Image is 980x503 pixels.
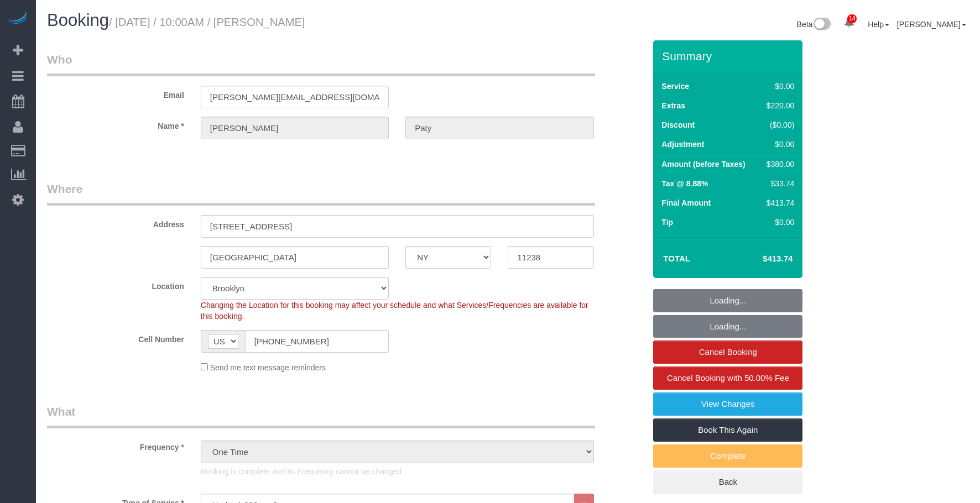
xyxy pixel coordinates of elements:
[661,100,685,111] label: Extras
[201,246,389,269] input: City
[508,246,593,269] input: Zip Code
[762,159,794,170] div: $380.00
[653,366,802,390] a: Cancel Booking with 50.00% Fee
[7,11,29,27] img: Automaid Logo
[653,340,802,364] a: Cancel Booking
[39,277,192,292] label: Location
[109,16,305,28] small: / [DATE] / 10:00AM / [PERSON_NAME]
[201,466,594,477] p: Booking is complete and its Frequency cannot be changed
[47,404,595,428] legend: What
[201,117,389,139] input: First Name
[661,217,673,228] label: Tip
[661,159,745,170] label: Amount (before Taxes)
[39,86,192,101] label: Email
[838,11,860,35] a: 14
[847,14,857,23] span: 14
[47,181,595,206] legend: Where
[662,50,797,62] h3: Summary
[663,254,690,263] strong: Total
[897,20,966,29] a: [PERSON_NAME]
[762,197,794,208] div: $413.74
[762,119,794,130] div: ($0.00)
[653,418,802,442] a: Book This Again
[762,139,794,150] div: $0.00
[797,20,831,29] a: Beta
[653,470,802,494] a: Back
[245,330,389,353] input: Cell Number
[39,215,192,230] label: Address
[661,139,704,150] label: Adjustment
[661,197,711,208] label: Final Amount
[762,178,794,189] div: $33.74
[201,301,588,321] span: Changing the Location for this booking may affect your schedule and what Services/Frequencies are...
[661,119,695,130] label: Discount
[39,117,192,132] label: Name *
[47,11,109,30] span: Booking
[762,217,794,228] div: $0.00
[762,81,794,92] div: $0.00
[39,330,192,345] label: Cell Number
[47,51,595,76] legend: Who
[405,117,593,139] input: Last Name
[661,178,708,189] label: Tax @ 8.88%
[667,373,789,383] span: Cancel Booking with 50.00% Fee
[812,18,831,32] img: New interface
[868,20,889,29] a: Help
[210,363,326,372] span: Send me text message reminders
[653,392,802,416] a: View Changes
[201,86,389,108] input: Email
[661,81,689,92] label: Service
[39,438,192,453] label: Frequency *
[762,100,794,111] div: $220.00
[729,254,793,264] h4: $413.74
